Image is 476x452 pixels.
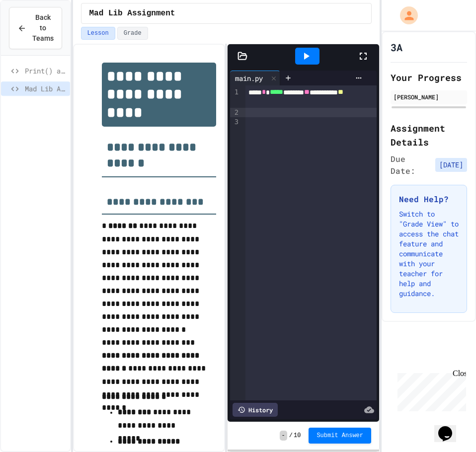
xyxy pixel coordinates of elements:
button: Grade [117,27,148,40]
div: 3 [230,117,240,127]
iframe: chat widget [434,412,466,442]
span: Mad Lib Assignment [89,7,175,19]
p: Switch to "Grade View" to access the chat feature and communicate with your teacher for help and ... [399,209,459,299]
h1: 3A [391,40,402,54]
h2: Your Progress [391,71,467,84]
span: / [289,432,293,440]
iframe: chat widget [394,369,466,411]
span: Mad Lib Assignment [25,83,66,94]
div: 1 [230,87,240,108]
div: [PERSON_NAME] [394,92,464,101]
span: 10 [294,432,301,440]
span: Submit Answer [317,432,363,440]
div: 2 [230,108,240,118]
span: - [280,431,287,441]
div: History [233,403,278,417]
span: Print() and Input Practice [25,66,66,76]
span: Back to Teams [32,12,54,44]
div: Chat with us now!Close [4,4,69,63]
button: Lesson [81,27,115,40]
div: My Account [390,4,420,27]
h2: Assignment Details [391,121,467,149]
span: [DATE] [435,158,467,172]
span: Due Date: [391,153,431,177]
div: main.py [230,73,268,83]
h3: Need Help? [399,193,459,205]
